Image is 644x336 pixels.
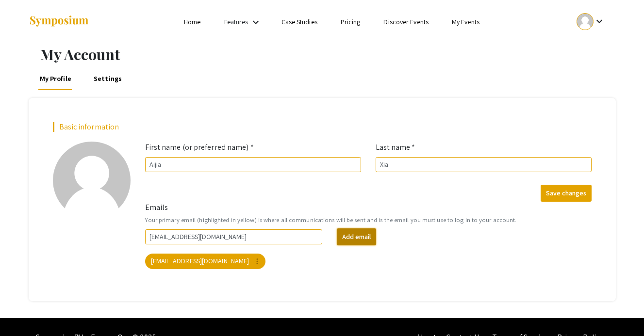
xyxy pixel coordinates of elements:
iframe: Chat [7,292,41,329]
a: My Profile [38,67,73,90]
mat-icon: more_vert [253,257,262,266]
mat-icon: Expand Features list [250,16,262,28]
button: Save changes [541,185,592,202]
a: Pricing [341,17,361,26]
app-email-chip: Your primary email [143,252,268,271]
button: Add email [337,228,376,245]
h2: Basic information [53,122,592,131]
mat-icon: Expand account dropdown [594,16,605,27]
label: Emails [145,202,168,213]
small: Your primary email (highlighted in yellow) is where all communications will be sent and is the em... [145,215,592,224]
mat-chip-list: Your emails [145,252,592,271]
button: Expand account dropdown [566,11,615,32]
a: Discover Events [383,17,429,26]
h1: My Account [40,46,616,63]
mat-chip: [EMAIL_ADDRESS][DOMAIN_NAME] [145,254,266,269]
a: Features [224,17,248,26]
label: First name (or preferred name) * [145,142,254,153]
a: Settings [92,67,123,90]
label: Last name * [376,142,415,153]
img: Symposium by ForagerOne [29,15,89,28]
a: My Events [452,17,479,26]
a: Home [184,17,200,26]
a: Case Studies [281,17,317,26]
